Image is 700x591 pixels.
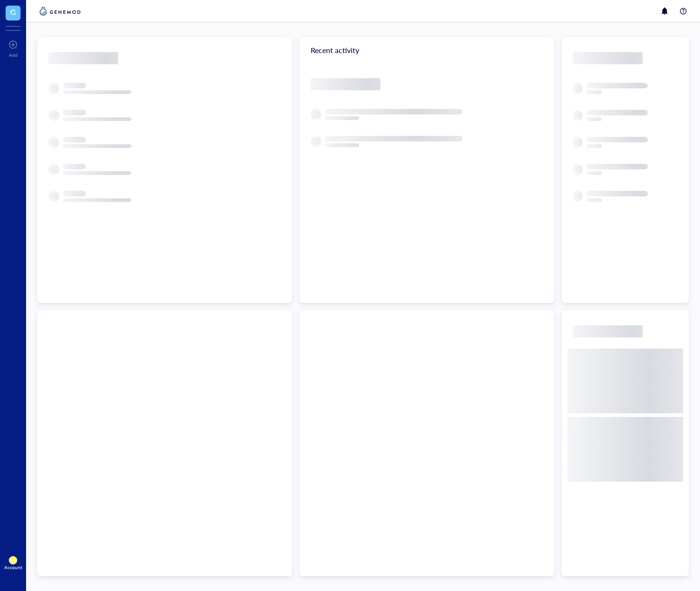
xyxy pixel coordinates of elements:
span: G [10,6,16,18]
div: Add [9,52,18,58]
span: LR [11,558,15,563]
div: Account [4,564,22,570]
img: genemod-logo [37,6,83,17]
div: Recent activity [299,37,554,63]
